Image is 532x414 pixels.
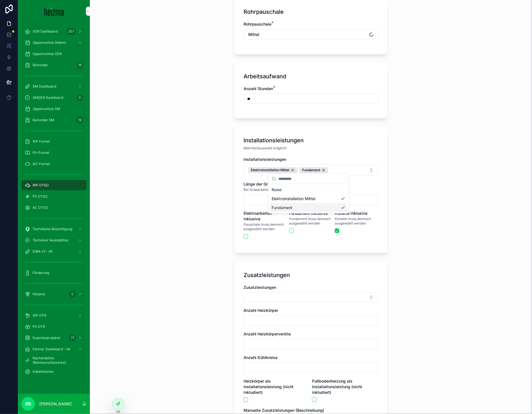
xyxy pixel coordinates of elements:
span: SMSDR Dashboard [33,95,63,100]
div: scrollable content [18,22,90,384]
a: Opportunities SM [21,104,87,114]
a: Technische Besichtigung [21,224,87,234]
span: WP OTIF [33,313,47,318]
span: Fußbodenheizung als Installationsleistung (nicht inkludiert) [312,379,362,395]
button: Select Button [244,29,378,40]
span: Rohrpauschale [244,22,271,26]
a: Reminder SM19 [21,115,87,125]
a: PV-Funnel [21,148,87,158]
span: PV OTIF [33,324,46,329]
button: Select Button [244,164,378,176]
a: AC OTSO [21,203,87,213]
span: Techniker Availabilties [33,238,68,243]
div: 257 [67,28,76,35]
span: Anzahl Kühlkreise [244,355,278,360]
h1: Arbeitsaufwand [244,72,286,80]
h1: Installationsleistungen [244,136,304,144]
span: Installationen [33,369,54,374]
span: Pauschale muss dennoch ausgewählt werden [244,222,287,231]
a: Techniker Availabilties [21,235,87,245]
a: WP OTIF [21,310,87,321]
div: 0 [69,291,76,298]
a: PV OTIF [21,322,87,332]
span: Heiama [33,292,45,296]
span: Fundament muss dennoch ausgewählt werden [289,217,333,226]
span: Manuelle Zusatzleistungen (Beschreibung) [244,408,324,413]
span: DiBA v2 - All [33,249,53,254]
a: SDR Dashboard257 [21,26,87,36]
div: 0 [76,94,83,101]
a: Förderung [21,268,87,278]
span: Anzahl Heizkörper [244,308,278,313]
span: WP Funnel [33,139,50,144]
a: Installationen [21,367,87,377]
span: Opportunities (Admin [33,40,66,45]
a: Opportunities SDR [21,49,87,59]
span: Technische Besichtigung [33,227,72,231]
div: 19 [76,62,83,68]
a: Partner Dashboard - All [21,344,87,354]
span: Fundament [272,205,292,211]
span: Elektroinstallation Mittel [251,168,289,172]
button: Select Button [244,292,378,302]
button: Unselect 13 [248,167,297,173]
span: Elektroinstallation Mittel [272,196,315,202]
span: Bei Grabarbeiten bitte angeben! [244,187,294,192]
p: [PERSON_NAME] [39,401,72,407]
span: WP OTSO [33,183,49,187]
span: RR [25,401,31,407]
div: None [269,185,347,194]
span: Anzahl Heizkörperventile [244,331,291,336]
span: Partner Dashboard - All [33,347,70,351]
span: SM Dashboard [33,84,56,89]
span: Mehrfachauswahl möglich! [244,146,287,150]
span: Anzahl Stunden [244,86,273,91]
a: Nacharbeiten (Monteure/Gewerke) [21,355,87,365]
span: Fundament [302,168,320,172]
a: SMSDR Dashboard0 [21,93,87,103]
div: 71 [69,335,76,341]
a: Expertenprojekte71 [21,333,87,343]
a: WP OTSO [21,180,87,190]
div: Suggestions [268,184,349,213]
a: WP Funnel [21,136,87,147]
span: Opportunities SDR [33,52,62,56]
span: Installationsleistungen [244,157,286,162]
span: SDR Dashboard [33,29,58,34]
span: Reminder SM [33,118,54,122]
span: Länge der Grabarbeiten (m) [244,182,295,186]
span: Förderung [33,271,49,275]
span: Künette muss dennoch ausgewählt werden [335,217,378,226]
span: Reminder [33,63,48,67]
span: AC OTSO [33,205,48,210]
span: Mittel [248,32,259,37]
img: App logo [44,7,64,16]
a: AC-Funnel [21,159,87,169]
a: Heiama0 [21,289,87,299]
span: PV OTSO [33,194,47,199]
a: PV OTSO [21,191,87,202]
span: Opportunities SM [33,107,60,111]
span: Künette inklusive [335,211,367,216]
button: Unselect 1 [300,167,328,173]
span: Heizkörper als Installationsleistung (nicht inkludiert) [244,379,294,395]
span: Nacharbeiten (Monteure/Gewerke) [33,356,81,365]
a: SM Dashboard [21,81,87,92]
a: Opportunities (Admin [21,38,87,48]
div: 19 [76,117,83,123]
h1: Zusatzleistungen [244,271,290,279]
a: Reminder19 [21,60,87,70]
span: Expertenprojekte [33,336,60,340]
span: PV-Funnel [33,150,49,155]
span: Zusatzleistungen [244,285,276,290]
a: DiBA v2 - All [21,246,87,257]
span: Elektroarbeiten inklusive [244,211,272,221]
span: AC-Funnel [33,162,50,166]
h1: Rohrpauschale [244,8,284,16]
